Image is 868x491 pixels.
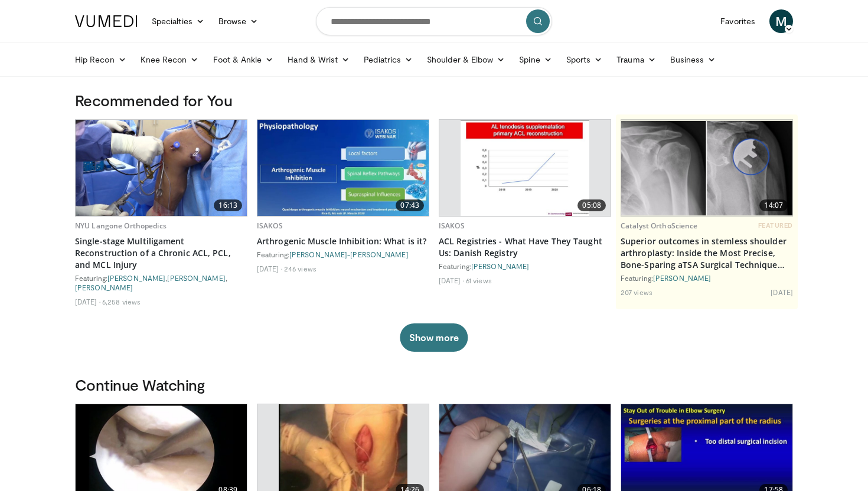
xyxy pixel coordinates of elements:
a: [PERSON_NAME] [653,274,711,282]
img: 9f15458b-d013-4cfd-976d-a83a3859932f.620x360_q85_upscale.jpg [621,121,792,215]
a: 05:08 [439,120,611,216]
a: [PERSON_NAME] [471,262,529,270]
a: ISAKOS [257,221,283,231]
a: Favorites [713,9,762,33]
a: 16:13 [76,120,247,216]
a: Browse [211,9,266,33]
img: 6299659c-5c82-440a-827e-4a3b616f7eb7.620x360_q85_upscale.jpg [461,120,589,216]
span: FEATURED [758,221,793,230]
li: [DATE] [75,297,100,306]
a: Sports [559,48,610,71]
a: Pediatrics [357,48,420,71]
input: Search topics, interventions [316,7,552,35]
span: 07:43 [396,199,424,211]
li: [DATE] [257,264,282,273]
a: 07:43 [257,120,429,216]
a: Single-stage Multiligament Reconstruction of a Chronic ACL, PCL, and MCL Injury [75,235,247,271]
a: [PERSON_NAME] [75,283,133,292]
div: Featuring: , , [75,273,247,292]
img: VuMedi Logo [75,15,138,27]
div: Featuring: [621,273,793,283]
a: NYU Langone Orthopedics [75,221,167,231]
a: Catalyst OrthoScience [621,221,698,231]
button: Show more [400,323,468,352]
span: 14:07 [759,199,788,211]
div: Featuring: [257,250,429,259]
a: Hand & Wrist [280,48,357,71]
span: 05:08 [577,199,606,211]
li: 61 views [466,276,492,285]
a: [PERSON_NAME] [107,274,165,282]
a: [PERSON_NAME] [167,274,225,282]
a: ACL Registries - What Have They Taught Us: Danish Registry [439,235,611,259]
li: [DATE] [439,276,464,285]
img: ad0bd3d9-2ac2-4b25-9c44-384141dd66f6.jpg.620x360_q85_upscale.jpg [76,120,247,216]
li: 246 views [284,264,316,273]
a: Business [663,48,723,71]
li: [DATE] [771,287,793,297]
img: a9223f72-b286-40a0-8bef-b25a35cc3e18.620x360_q85_upscale.jpg [257,120,429,216]
a: [PERSON_NAME]-[PERSON_NAME] [289,250,409,258]
a: Foot & Ankle [206,48,281,71]
span: 16:13 [214,199,242,211]
a: ISAKOS [439,221,465,231]
h3: Recommended for You [75,91,793,110]
a: Shoulder & Elbow [420,48,512,71]
a: Hip Recon [68,48,133,71]
li: 6,258 views [102,297,141,306]
a: Trauma [609,48,663,71]
li: 207 views [621,287,652,297]
a: Specialties [145,9,211,33]
a: Superior outcomes in stemless shoulder arthroplasty: Inside the Most Precise, Bone-Sparing aTSA S... [621,235,793,271]
a: 14:07 [621,120,792,216]
div: Featuring: [439,261,611,271]
a: Spine [512,48,559,71]
h3: Continue Watching [75,375,793,394]
a: M [769,9,793,33]
a: Knee Recon [133,48,206,71]
a: Arthrogenic Muscle Inhibition: What is it? [257,235,429,247]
